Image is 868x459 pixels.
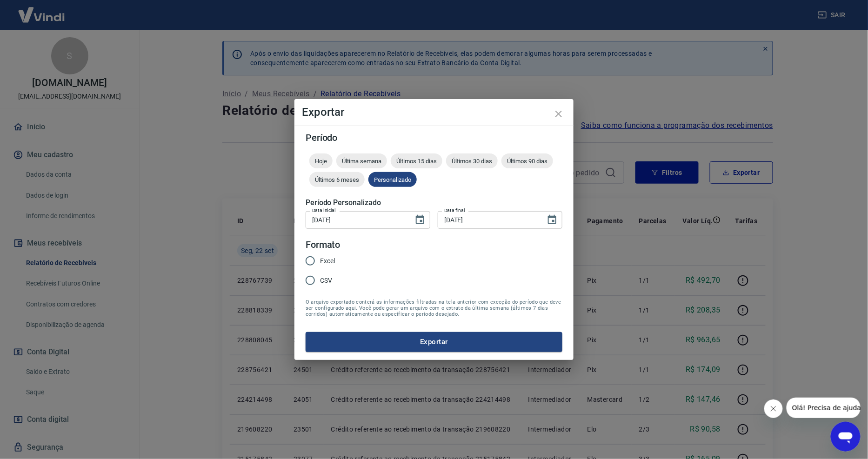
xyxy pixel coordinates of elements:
[548,103,570,125] button: close
[320,276,332,286] span: CSV
[391,153,442,168] div: Últimos 15 dias
[320,256,335,266] span: Excel
[336,153,387,168] div: Última semana
[444,207,465,214] label: Data final
[309,158,333,165] span: Hoje
[831,422,861,452] iframe: Botão para abrir a janela de mensagens
[411,211,429,229] button: Choose date, selected date is 22 de set de 2025
[306,332,562,352] button: Exportar
[306,238,341,252] legend: Formato
[446,158,498,165] span: Últimos 30 dias
[438,211,539,228] input: DD/MM/YYYY
[306,133,562,142] h5: Período
[312,207,336,214] label: Data inicial
[336,158,387,165] span: Última semana
[446,153,498,168] div: Últimos 30 dias
[543,211,561,229] button: Choose date, selected date is 22 de set de 2025
[787,398,861,418] iframe: Mensagem da empresa
[764,399,783,418] iframe: Fechar mensagem
[302,106,566,118] h4: Exportar
[6,7,78,14] span: Olá! Precisa de ajuda?
[309,153,333,168] div: Hoje
[306,299,562,317] span: O arquivo exportado conterá as informações filtradas na tela anterior com exceção do período que ...
[501,158,553,165] span: Últimos 90 dias
[391,158,442,165] span: Últimos 15 dias
[368,172,417,187] div: Personalizado
[501,153,553,168] div: Últimos 90 dias
[309,172,365,187] div: Últimos 6 meses
[309,176,365,183] span: Últimos 6 meses
[368,176,417,183] span: Personalizado
[306,198,562,207] h5: Período Personalizado
[306,211,407,228] input: DD/MM/YYYY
